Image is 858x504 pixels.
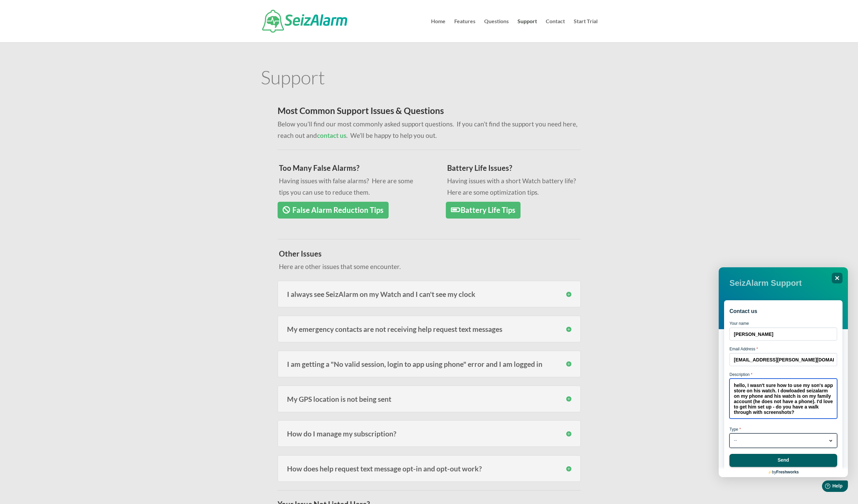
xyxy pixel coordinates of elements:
[279,164,419,175] h3: Too Many False Alarms?
[317,131,346,139] a: contact us
[287,325,571,333] h3: My emergency contacts are not receiving help request text messages
[719,267,848,477] iframe: Help widget
[278,118,581,141] p: Below you’ll find our most commonly asked support questions. If you can’t find the support you ne...
[287,290,571,298] h3: I always see SeizAlarm on my Watch and I can't see my clock
[279,175,419,198] p: Having issues with false alarms? Here are some tips you can use to reduce them.
[287,395,571,402] h3: My GPS location is not being sent
[287,360,571,367] h3: I am getting a "No valid session, login to app using phone" error and I am logged in
[447,175,587,198] p: Having issues with a short Watch battery life? Here are some optimization tips.
[279,261,572,272] p: Here are other issues that some encounter.
[798,478,851,497] iframe: Help widget launcher
[261,68,598,90] h1: Support
[546,19,565,42] a: Contact
[262,10,347,33] img: SeizAlarm
[287,465,571,472] h3: How does help request text message opt-in and opt-out work?
[517,19,537,42] a: Support
[446,202,521,219] a: Battery Life Tips
[287,430,571,437] h3: How do I manage my subscription?
[447,164,587,175] h3: Battery Life Issues?
[484,19,509,42] a: Questions
[279,250,572,261] h3: Other Issues
[278,106,581,118] h2: Most Common Support Issues & Questions
[278,202,389,219] a: False Alarm Reduction Tips
[574,19,598,42] a: Start Trial
[431,19,445,42] a: Home
[454,19,475,42] a: Features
